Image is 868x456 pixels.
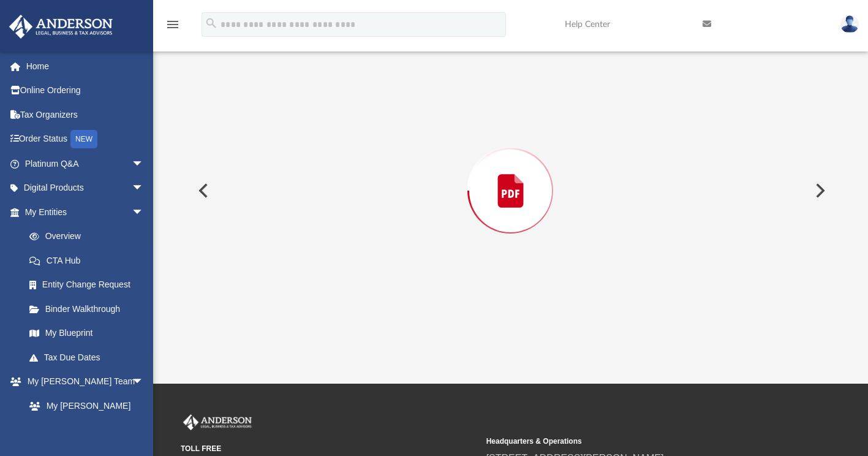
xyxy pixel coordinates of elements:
a: Tax Due Dates [17,345,162,370]
small: TOLL FREE [181,443,478,454]
span: arrow_drop_down [132,200,156,225]
a: My [PERSON_NAME] Team [17,393,150,433]
a: menu [165,23,180,32]
img: User Pic [840,15,859,33]
a: Entity Change Request [17,273,162,297]
button: Next File [806,173,832,208]
span: arrow_drop_down [132,370,156,395]
img: Anderson Advisors Platinum Portal [6,15,116,39]
a: Binder Walkthrough [17,297,162,321]
a: My Blueprint [17,321,156,346]
span: arrow_drop_down [132,176,156,201]
i: menu [165,17,180,32]
a: Tax Organizers [9,102,162,127]
a: My Entitiesarrow_drop_down [9,200,162,224]
span: arrow_drop_down [132,151,156,177]
div: Preview [189,1,832,349]
a: CTA Hub [17,248,162,273]
a: Digital Productsarrow_drop_down [9,176,162,200]
a: Platinum Q&Aarrow_drop_down [9,151,162,176]
a: Home [9,54,162,78]
button: Previous File [189,173,216,208]
a: Online Ordering [9,78,162,103]
a: My [PERSON_NAME] Teamarrow_drop_down [9,370,156,394]
a: Overview [17,224,162,249]
i: search [205,17,218,30]
div: NEW [70,130,97,148]
a: Order StatusNEW [9,127,162,152]
small: Headquarters & Operations [486,436,783,447]
img: Anderson Advisors Platinum Portal [181,414,254,430]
